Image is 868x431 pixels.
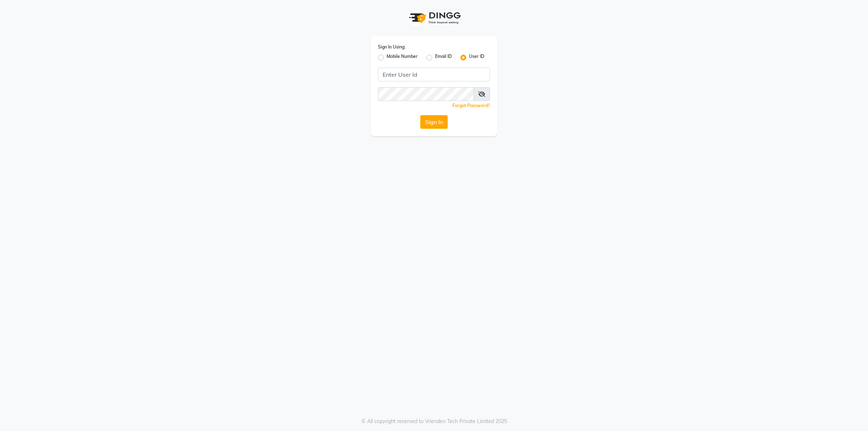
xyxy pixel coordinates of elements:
img: logo1.svg [405,7,463,29]
label: Email ID [435,53,452,62]
label: User ID [469,53,484,62]
button: Sign In [420,115,448,129]
label: Sign In Using: [378,44,405,50]
a: Forgot Password? [452,103,490,108]
input: Username [378,68,490,81]
label: Mobile Number [387,53,418,62]
input: Username [378,87,474,101]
